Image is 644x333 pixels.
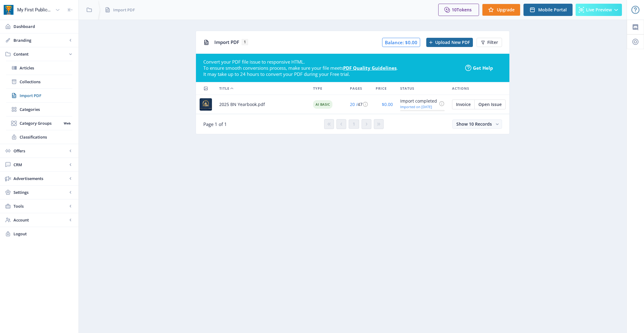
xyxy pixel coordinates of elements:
[13,175,67,182] span: Advertisements
[6,116,72,130] a: Category GroupsWeb
[400,105,437,109] div: Imported on [DATE]
[20,134,72,140] span: Classifications
[349,119,359,129] button: 1
[343,65,397,71] a: PDF Quality Guidelines
[465,65,502,71] a: Get Help
[456,102,471,107] span: Invoice
[400,85,414,92] span: Status
[20,106,72,112] span: Categories
[203,59,461,65] div: Convert your PDF file issue to responsive HTML.
[497,7,515,12] span: Upgrade
[13,162,67,168] span: CRM
[20,92,72,99] span: Import PDF
[477,38,502,47] button: Filter
[203,65,461,71] div: To ensure smooth conversions process, make sure your file meets .
[203,71,461,77] div: It may take up to 24 hours to convert your PDF during your Free trial.
[350,85,362,92] span: Pages
[376,85,387,92] span: Price
[382,101,393,107] span: $0.00
[242,39,248,45] span: 1
[219,101,265,108] span: 2025 BN Yearbook.pdf
[478,102,502,107] span: Open Issue
[6,61,72,75] a: Articles
[6,89,72,102] a: Import PDF
[13,51,67,57] span: Content
[219,85,229,92] span: Title
[13,231,74,237] span: Logout
[452,100,474,109] button: Invoice
[482,4,520,16] button: Upgrade
[350,101,358,107] span: 20 /
[350,101,368,108] div: 47
[13,148,67,154] span: Offers
[426,38,473,47] button: Upload New PDF
[523,4,573,16] button: Mobile Portal
[538,7,567,12] span: Mobile Portal
[6,103,72,116] a: Categories
[353,122,355,127] span: 1
[438,4,479,16] button: 10Tokens
[474,100,506,109] button: Open Issue
[457,7,472,13] span: Tokens
[474,101,506,107] a: Edit page
[13,189,67,195] span: Settings
[17,3,53,17] div: My First Publication
[400,97,437,105] div: Import completed
[313,85,322,92] span: Type
[62,120,72,126] nb-badge: Web
[435,40,470,45] span: Upload New PDF
[203,121,227,127] span: Page 1 of 1
[20,79,72,85] span: Collections
[452,101,474,107] a: Edit page
[6,130,72,144] a: Classifications
[214,39,239,45] span: Import PDF
[20,120,62,126] span: Category Groups
[200,98,212,111] img: b553718e-f9fe-4e73-b67a-c162cebc316c.jpg
[113,7,135,13] span: Import PDF
[13,23,74,29] span: Dashboard
[456,121,492,127] span: Show 10 Records
[452,119,502,129] button: Show 10 Records
[487,40,498,45] span: Filter
[576,4,622,16] button: Live Preview
[586,7,612,12] span: Live Preview
[13,203,67,209] span: Tools
[13,217,67,223] span: Account
[20,65,72,71] span: Articles
[382,38,420,47] span: Balance: $0.00
[452,85,469,92] span: Actions
[6,75,72,88] a: Collections
[13,37,67,43] span: Branding
[313,100,332,109] span: AI Basic
[4,5,13,15] img: app-icon.png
